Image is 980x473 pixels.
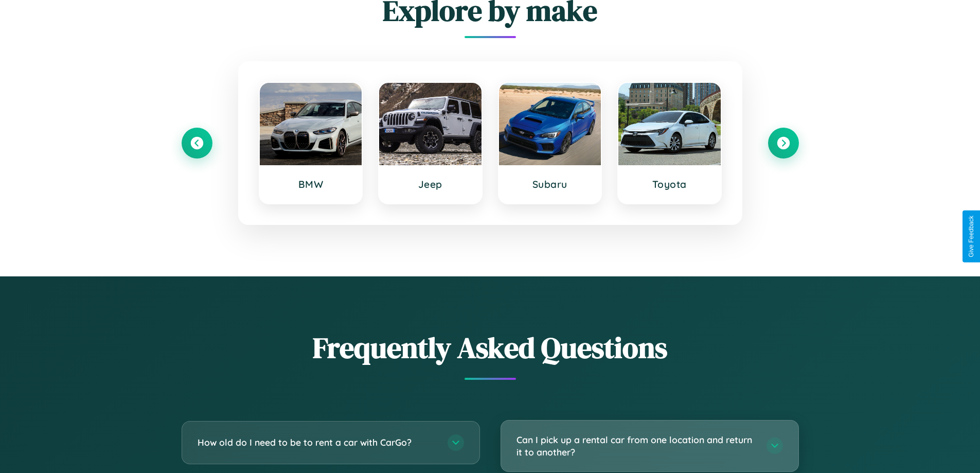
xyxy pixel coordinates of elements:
[629,178,710,190] h3: Toyota
[516,433,756,459] h3: Can I pick up a rental car from one location and return it to another?
[968,216,975,257] div: Give Feedback
[509,178,591,190] h3: Subaru
[389,178,471,190] h3: Jeep
[270,178,352,190] h3: BMW
[182,328,799,367] h2: Frequently Asked Questions
[198,436,437,449] h3: How old do I need to be to rent a car with CarGo?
